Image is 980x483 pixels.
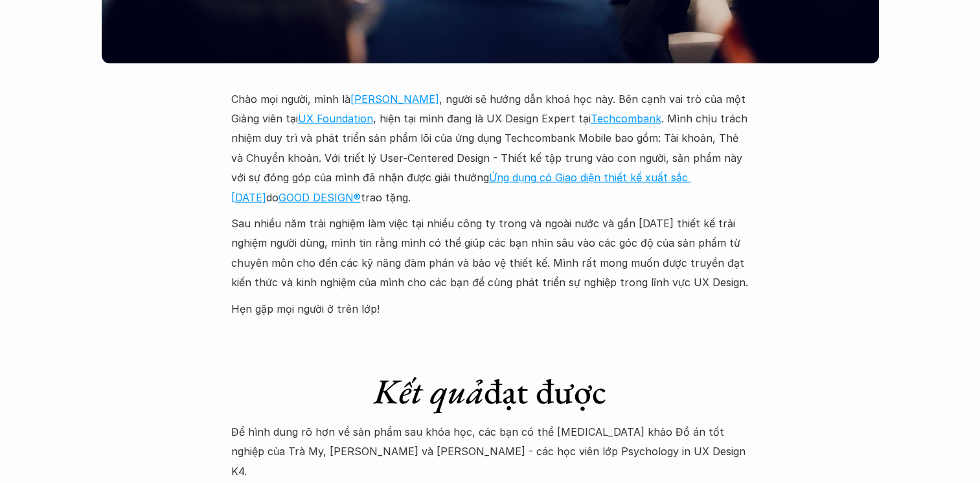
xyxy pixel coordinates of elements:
p: Chào mọi người, mình là , người sẽ hướng dẫn khoá học này. Bên cạnh vai trò của một Giảng viên tạ... [231,89,749,207]
a: UX Foundation [298,112,373,125]
h1: đạt được [231,370,749,412]
p: Hẹn gặp mọi người ở trên lớp! [231,299,749,319]
p: Sau nhiều năm trải nghiệm làm việc tại nhiều công ty trong và ngoài nước và gần [DATE] thiết kế t... [231,214,749,293]
p: Để hình dung rõ hơn về sản phẩm sau khóa học, các bạn có thể [MEDICAL_DATA] khảo Đồ án tốt nghiệp... [231,422,749,481]
a: GOOD DESIGN® [279,191,361,204]
a: Ứng dụng có Giao diện thiết kế xuất sắc [DATE] [231,171,691,203]
a: [PERSON_NAME] [350,93,439,106]
a: Techcombank [591,112,661,125]
em: Kết quả [374,368,484,414]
